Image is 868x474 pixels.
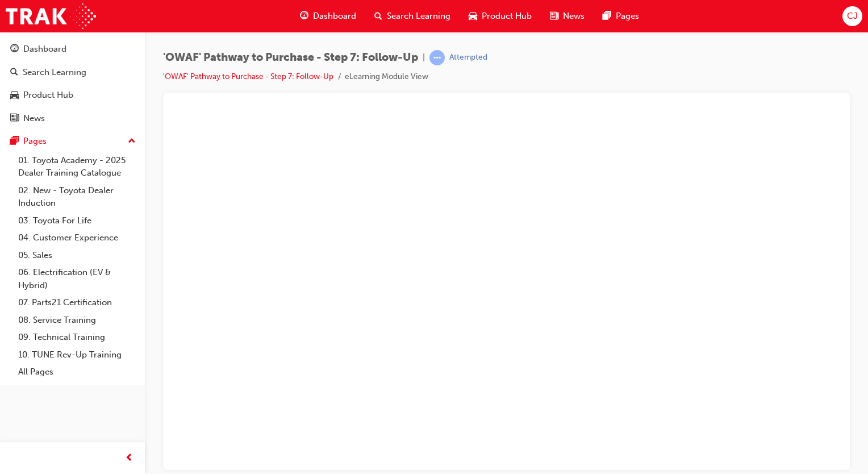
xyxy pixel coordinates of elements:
[14,329,140,346] a: 09. Technical Training
[14,294,140,311] a: 07. Parts21 Certification
[842,6,862,26] button: CJ
[563,10,585,23] span: News
[14,311,140,329] a: 08. Service Training
[5,108,140,129] a: News
[541,5,594,28] a: news-iconNews
[345,70,428,84] li: eLearning Module View
[14,264,140,294] a: 06. Electrification (EV & Hybrid)
[429,50,445,65] span: learningRecordVerb_ATTEMPT-icon
[387,10,450,23] span: Search Learning
[5,85,140,106] a: Product Hub
[23,112,45,125] div: News
[449,52,487,63] div: Attempted
[23,89,73,102] div: Product Hub
[14,229,140,247] a: 04. Customer Experience
[14,182,140,212] a: 02. New - Toyota Dealer Induction
[5,131,140,152] button: Pages
[10,114,19,124] span: news-icon
[374,9,382,23] span: search-icon
[163,72,333,81] a: 'OWAF' Pathway to Purchase - Step 7: Follow-Up
[14,363,140,381] a: All Pages
[291,5,365,28] a: guage-iconDashboard
[10,90,19,101] span: car-icon
[14,152,140,182] a: 01. Toyota Academy - 2025 Dealer Training Catalogue
[5,36,140,131] button: DashboardSearch LearningProduct HubNews
[847,10,858,23] span: CJ
[10,44,19,55] span: guage-icon
[14,346,140,364] a: 10. TUNE Rev-Up Training
[10,68,18,78] span: search-icon
[460,5,541,28] a: car-iconProduct Hub
[300,9,308,23] span: guage-icon
[23,43,66,56] div: Dashboard
[5,62,140,83] a: Search Learning
[23,135,47,148] div: Pages
[23,66,86,79] div: Search Learning
[616,10,639,23] span: Pages
[469,9,477,23] span: car-icon
[550,9,558,23] span: news-icon
[6,3,96,29] img: Trak
[423,51,425,64] span: |
[125,451,133,465] span: prev-icon
[594,5,648,28] a: pages-iconPages
[603,9,611,23] span: pages-icon
[365,5,460,28] a: search-iconSearch Learning
[163,51,418,64] span: 'OWAF' Pathway to Purchase - Step 7: Follow-Up
[14,247,140,264] a: 05. Sales
[482,10,532,23] span: Product Hub
[10,136,19,147] span: pages-icon
[128,134,136,149] span: up-icon
[5,39,140,60] a: Dashboard
[313,10,356,23] span: Dashboard
[14,212,140,230] a: 03. Toyota For Life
